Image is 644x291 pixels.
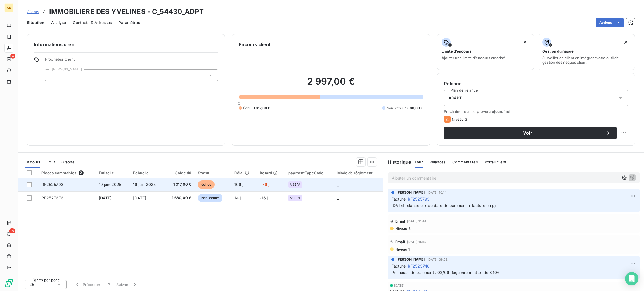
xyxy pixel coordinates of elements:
span: Relances [430,160,446,164]
span: -16 j [260,195,268,200]
input: Ajouter une valeur [50,73,54,78]
span: Contacts & Adresses [73,20,112,25]
span: non-échue [198,194,222,202]
button: Actions [596,18,624,27]
span: RF2523748 [408,263,430,269]
span: Graphe [61,160,75,164]
span: 1 317,00 € [254,106,270,111]
span: Facture : [391,196,407,202]
span: Analyse [51,20,66,25]
span: [PERSON_NAME] [396,190,425,195]
span: 1 317,00 € [167,182,191,187]
span: _ [337,195,339,200]
div: AD [4,3,13,12]
span: 109 j [234,182,243,187]
span: 1 680,00 € [405,106,423,111]
div: Délai [234,171,253,175]
button: Gestion du risqueSurveiller ce client en intégrant votre outil de gestion des risques client. [538,34,635,70]
span: VSEPA [290,196,300,200]
button: Précédent [71,279,105,290]
span: aujourd’hui [489,109,510,114]
button: 1 [105,279,113,290]
span: [DATE] 15:15 [407,240,426,244]
h2: 2 997,00 € [239,76,423,93]
span: Email [395,219,406,223]
button: Voir [444,127,617,139]
div: Échue le [133,171,161,175]
span: Facture : [391,263,407,269]
h6: Relance [444,80,628,87]
span: Échu [243,106,251,111]
span: _ [337,182,339,187]
div: Statut [198,171,228,175]
span: Limite d’encours [442,49,471,53]
span: 1 680,00 € [167,195,191,201]
div: Émise le [99,171,127,175]
span: [DATE] relance et dde date de paiement + facture en pj [391,203,496,208]
button: Suivant [113,279,141,290]
span: RF2527676 [41,195,63,200]
span: 25 [29,282,34,287]
span: 0 [238,101,240,106]
span: Tout [415,160,423,164]
div: Retard [260,171,282,175]
span: ADAPT [449,95,462,101]
span: Tout [47,160,55,164]
span: Paramètres [119,20,140,25]
h6: Encours client [239,41,271,48]
span: [DATE] [133,195,146,200]
div: Open Intercom Messenger [625,272,638,285]
a: Clients [27,9,39,15]
button: Limite d’encoursAjouter une limite d’encours autorisé [437,34,534,70]
span: 18 [9,228,15,233]
span: Situation [27,20,44,25]
span: Propriétés Client [45,57,218,65]
span: Surveiller ce client en intégrant votre outil de gestion des risques client. [542,56,630,65]
span: 2 [79,170,84,175]
span: [DATE] [394,284,405,287]
span: +79 j [260,182,269,187]
img: Logo LeanPay [4,279,13,288]
div: Mode de réglement [337,171,380,175]
span: Gestion du risque [542,49,574,53]
h3: IMMOBILIERE DES YVELINES - C_54430_ADPT [49,7,204,17]
span: 19 juil. 2025 [133,182,156,187]
div: Solde dû [167,171,191,175]
span: [PERSON_NAME] [396,257,425,262]
span: Ajouter une limite d’encours autorisé [442,56,505,60]
span: 4 [10,54,15,59]
span: [DATE] 11:44 [407,220,426,223]
span: Clients [27,9,39,14]
h6: Historique [383,159,411,165]
span: Niveau 1 [395,247,410,251]
span: [DATE] [99,195,112,200]
span: échue [198,180,215,189]
span: [DATE] 09:52 [427,258,448,261]
div: paymentTypeCode [288,171,330,175]
span: Prochaine relance prévue [444,109,628,114]
span: Commentaires [452,160,478,164]
span: 14 j [234,195,241,200]
div: Pièces comptables [41,170,92,175]
span: [DATE] 10:14 [427,191,447,194]
h6: Informations client [34,41,218,48]
span: Voir [451,131,605,135]
span: RF2525793 [408,196,430,202]
span: VSEPA [290,183,300,186]
span: 1 [108,282,110,287]
span: Non-échu [387,106,403,111]
span: Niveau 2 [395,226,411,231]
span: En cours [25,160,40,164]
span: 19 juin 2025 [99,182,122,187]
span: RF2525793 [41,182,63,187]
span: Email [395,240,406,244]
span: Niveau 3 [452,117,467,121]
span: Portail client [485,160,506,164]
span: Promesse de paiement : 02/09 Reçu virement solde 840€ [391,270,500,275]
